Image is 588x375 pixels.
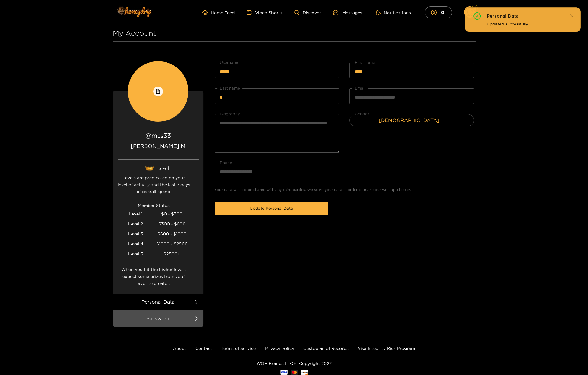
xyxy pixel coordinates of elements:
[220,111,240,117] label: Biography
[215,114,339,153] textarea: Biography
[247,10,282,15] a: Video Shorts
[425,6,452,18] button: 0
[487,12,573,20] div: Personal Data
[349,88,474,104] input: Email
[473,6,476,10] img: Fan Level
[118,131,199,140] h2: @ mcs33
[113,25,476,42] h1: My Account
[118,209,154,219] div: Level 1
[154,229,190,239] div: $600 - $1000
[154,219,190,229] div: $300 - $600
[202,10,235,15] a: Home Feed
[113,310,203,327] li: Password
[202,10,211,15] span: home
[215,163,339,178] input: Phone
[118,219,154,229] div: Level 2
[215,202,328,215] button: Update Personal Data
[154,209,190,219] div: $0 - $300
[358,346,415,350] a: Visa Integrity Risk Program
[154,239,190,249] div: $1000 - $2500
[156,89,160,94] span: file-image
[355,59,375,65] label: First name
[374,9,413,15] button: Notifications
[221,346,256,350] a: Terms of Service
[118,249,154,259] div: Level 5
[440,9,446,15] mark: 0
[144,165,155,172] img: crown1.webp
[118,174,190,294] div: Levels are predicated on your level of activity and the last 7 days of overall spend. Member Stat...
[220,59,239,65] label: Username
[195,346,212,350] a: Contact
[247,10,255,15] span: video-camera
[113,294,203,310] li: Personal Data
[487,21,573,27] div: Updated successfully
[118,143,199,160] p: [PERSON_NAME] M
[154,249,190,259] div: $2500+
[214,187,474,193] p: Your data will not be shared with any third parties. We store your data in order to make our web ...
[215,63,339,78] input: Username
[153,87,163,96] button: file-image
[355,111,369,117] label: Gender
[355,85,365,91] label: Email
[157,165,172,171] span: Level 1
[118,239,154,249] div: Level 4
[250,205,293,211] span: Update Personal Data
[473,12,481,21] span: check-circle
[220,85,240,91] label: Last name
[570,14,574,18] span: close
[294,10,321,15] a: Discover
[303,346,349,350] a: Custodian of Records
[118,229,154,239] div: Level 3
[220,160,232,166] label: Phone
[333,9,362,16] div: Messages
[350,116,474,125] span: Male
[349,63,474,78] input: First name
[431,10,440,15] span: dollar
[173,346,186,350] a: About
[215,88,339,104] input: Last name
[265,346,294,350] a: Privacy Policy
